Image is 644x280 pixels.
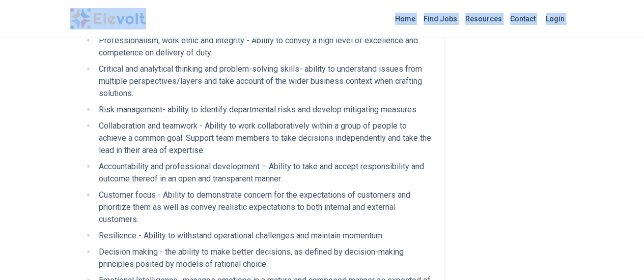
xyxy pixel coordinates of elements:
[96,246,432,270] li: Decision making - the ability to make better decisions, as defined by decision-making principles ...
[96,104,432,116] li: Risk management- ability to identify departmental risks and develop mitigating measures.
[96,161,432,185] li: Accountability and professional development – Ability to take and accept responsibility and outco...
[96,35,432,59] li: Professionalism, work ethic and integrity - Ability to convey a high level of excellence and comp...
[96,230,432,242] li: Resilience - Ability to withstand operational challenges and maintain momentum.
[96,120,432,157] li: Collaboration and teamwork - Ability to work collaboratively within a group of people to achieve ...
[96,189,432,226] li: Customer focus - Ability to demonstrate concern for the expectations of customers and prioritize ...
[461,11,506,27] a: Resources
[540,9,571,29] a: Login
[70,8,146,29] img: Elevolt
[593,231,644,280] iframe: Chat Widget
[419,11,461,27] a: Find Jobs
[96,63,432,100] li: Critical and analytical thinking and problem-solving skills- ability to understand issues from mu...
[391,11,419,27] a: Home
[506,11,540,27] a: Contact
